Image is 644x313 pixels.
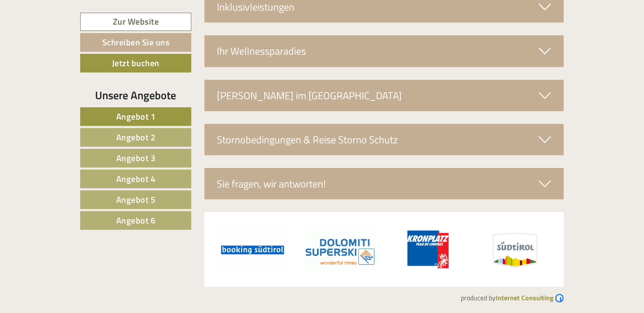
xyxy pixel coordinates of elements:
[116,214,156,227] span: Angebot 6
[116,110,156,123] span: Angebot 1
[80,13,191,31] a: Zur Website
[116,131,156,144] span: Angebot 2
[496,293,564,303] a: Internet Consulting
[80,54,191,73] a: Jetzt buchen
[204,80,564,111] div: [PERSON_NAME] im [GEOGRAPHIC_DATA]
[204,124,564,155] div: Stornobedingungen & Reise Storno Schutz
[80,33,191,52] a: Schreiben Sie uns
[80,287,564,303] div: produced by
[116,151,156,165] span: Angebot 3
[555,294,564,302] img: Logo Internet Consulting
[116,193,156,206] span: Angebot 5
[204,35,564,67] div: Ihr Wellnessparadies
[204,168,564,199] div: Sie fragen, wir antworten!
[496,293,554,303] b: Internet Consulting
[116,172,156,185] span: Angebot 4
[80,87,191,103] div: Unsere Angebote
